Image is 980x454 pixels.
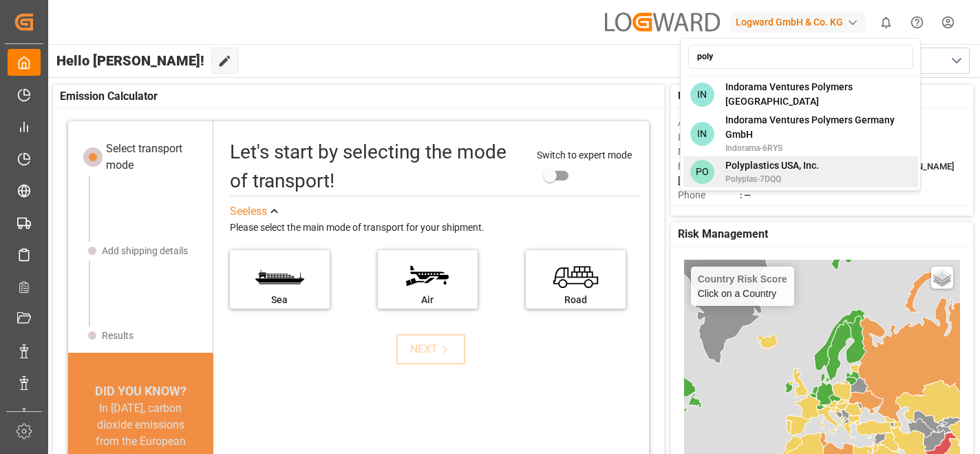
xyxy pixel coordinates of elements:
[931,267,953,289] a: Layers
[690,83,714,107] span: IN
[725,158,819,173] span: Polyplastics USA, Inc.
[725,113,911,142] span: Indorama Ventures Polymers Germany GmbH
[698,274,787,285] h4: Country Risk Score
[690,160,714,184] span: PO
[725,173,819,185] span: Polyplas-7DQQ
[725,142,911,154] span: Indorama-6RYS
[725,80,911,109] span: Indorama Ventures Polymers [GEOGRAPHIC_DATA]
[688,45,913,69] input: Search an account...
[698,274,787,299] div: Click on a Country
[690,122,714,146] span: IN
